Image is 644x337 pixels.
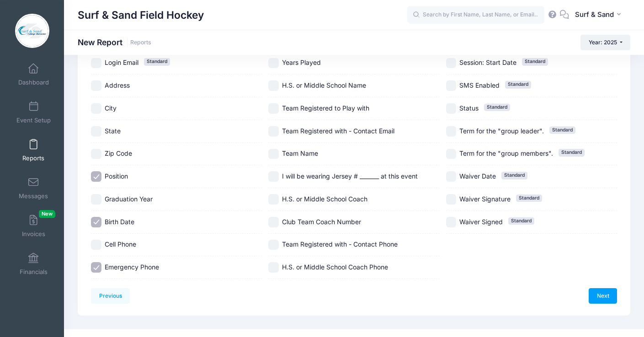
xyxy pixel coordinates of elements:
[22,154,44,162] span: Reports
[268,80,279,91] input: H.S. or Middle School Name
[282,263,388,271] span: H.S. or Middle School Coach Phone
[91,240,101,250] input: Cell Phone
[22,230,45,238] span: Invoices
[12,58,55,90] a: Dashboard
[516,195,542,202] span: Standard
[522,58,548,65] span: Standard
[91,103,101,114] input: City
[459,149,553,157] span: Term for the "group members".
[459,104,479,112] span: Status
[91,171,101,182] input: Position
[105,263,159,271] span: Emergency Phone
[268,58,279,68] input: Years Played
[91,58,101,68] input: Login EmailStandard
[16,116,51,124] span: Event Setup
[501,172,527,179] span: Standard
[91,149,101,159] input: Zip Code
[105,104,117,112] span: City
[268,262,279,273] input: H.S. or Middle School Coach Phone
[144,58,170,65] span: Standard
[282,149,318,157] span: Team Name
[459,172,496,180] span: Waiver Date
[105,240,136,248] span: Cell Phone
[459,218,503,226] span: Waiver Signed
[282,104,369,112] span: Team Registered to Play with
[589,39,617,46] span: Year: 2025
[105,218,134,226] span: Birth Date
[268,240,279,250] input: Team Registered with - Contact Phone
[12,172,55,204] a: Messages
[19,192,48,200] span: Messages
[12,96,55,128] a: Event Setup
[91,217,101,227] input: Birth Date
[12,210,55,242] a: InvoicesNew
[484,104,510,111] span: Standard
[446,103,457,114] input: StatusStandard
[459,81,500,89] span: SMS Enabled
[268,217,279,227] input: Club Team Coach Number
[508,217,534,225] span: Standard
[105,172,128,180] span: Position
[78,37,151,47] h1: New Report
[505,81,531,88] span: Standard
[39,210,55,218] span: New
[268,126,279,137] input: Team Registered with - Contact Email
[268,103,279,114] input: Team Registered to Play with
[105,81,130,89] span: Address
[15,14,49,48] img: Surf & Sand Field Hockey
[446,171,457,182] input: Waiver DateStandard
[580,35,630,50] button: Year: 2025
[105,195,153,203] span: Graduation Year
[18,79,49,86] span: Dashboard
[446,217,457,227] input: Waiver SignedStandard
[446,58,457,68] input: Session: Start DateStandard
[589,288,617,304] a: Next
[105,58,138,66] span: Login Email
[105,127,121,135] span: State
[268,171,279,182] input: I will be wearing Jersey # _______ at this event
[575,10,614,20] span: Surf & Sand
[268,194,279,205] input: H.S. or Middle School Coach
[282,218,361,226] span: Club Team Coach Number
[91,126,101,137] input: State
[446,80,457,91] input: SMS EnabledStandard
[282,81,366,89] span: H.S. or Middle School Name
[78,5,204,26] h1: Surf & Sand Field Hockey
[459,127,544,135] span: Term for the "group leader".
[459,195,511,203] span: Waiver Signature
[91,80,101,91] input: Address
[559,149,585,156] span: Standard
[105,149,132,157] span: Zip Code
[446,149,457,159] input: Term for the "group members".Standard
[282,195,367,203] span: H.S. or Middle School Coach
[91,194,101,205] input: Graduation Year
[12,134,55,166] a: Reports
[569,5,630,26] button: Surf & Sand
[407,6,544,24] input: Search by First Name, Last Name, or Email...
[91,262,101,273] input: Emergency Phone
[268,149,279,159] input: Team Name
[282,240,398,248] span: Team Registered with - Contact Phone
[130,39,151,46] a: Reports
[20,268,48,276] span: Financials
[282,127,394,135] span: Team Registered with - Contact Email
[446,126,457,137] input: Term for the "group leader".Standard
[12,248,55,280] a: Financials
[549,126,575,134] span: Standard
[459,58,516,66] span: Session: Start Date
[91,288,130,304] a: Previous
[282,58,321,66] span: Years Played
[282,172,418,180] span: I will be wearing Jersey # _______ at this event
[446,194,457,205] input: Waiver SignatureStandard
